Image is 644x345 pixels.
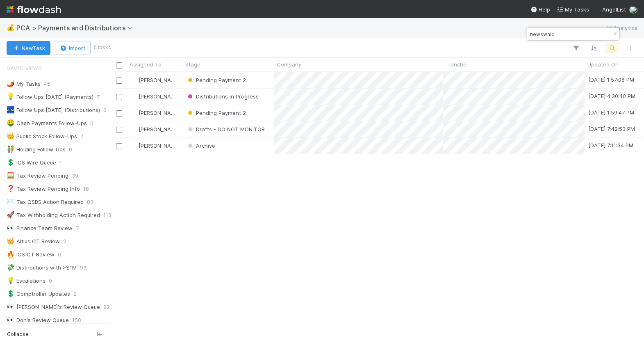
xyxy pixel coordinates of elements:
span: 🧑‍🤝‍🧑 [7,146,15,153]
span: 1 [59,158,62,168]
span: 💲 [7,159,15,166]
img: avatar_705b8750-32ac-4031-bf5f-ad93a4909bc8.png [131,110,137,116]
span: [PERSON_NAME] [139,110,180,116]
div: Follow Ups [DATE] (Distributions) [7,105,100,115]
span: PCA > Payments and Distributions [16,24,137,32]
span: 2 [73,289,77,299]
span: 0 [49,276,52,286]
span: 🔥 [7,251,15,258]
span: 👀 [7,303,15,310]
span: 🌶️ [7,80,15,87]
img: avatar_705b8750-32ac-4031-bf5f-ad93a4909bc8.png [131,77,137,83]
div: IOS CT Review [7,249,55,260]
span: 7 [97,92,100,102]
span: 🏧 [7,106,15,113]
img: avatar_ad9da010-433a-4b4a-a484-836c288de5e1.png [131,93,137,100]
span: Tranche [445,60,467,69]
span: [PERSON_NAME] [139,77,180,83]
span: 150 [72,315,81,325]
span: 💡 [7,93,15,100]
div: [DATE] 7:42:50 PM [588,125,635,133]
div: Cash Payments Follow-Ups [7,118,87,128]
div: My Tasks [7,79,41,89]
img: avatar_c6c9a18c-a1dc-4048-8eac-219674057138.png [131,126,137,133]
div: Comptroller Updates [7,289,70,299]
div: Holding Follow-Ups [7,144,66,155]
span: 0 [58,249,61,260]
span: ❓ [7,185,15,192]
span: 💡 [7,277,15,284]
span: [PERSON_NAME] [139,142,180,149]
div: IOS Wire Queue [7,158,56,168]
div: Public Stock Follow-Ups [7,131,77,142]
span: 80 [87,197,93,207]
span: 113 [103,210,112,220]
div: Follow Ups [DATE] (Payments) [7,92,93,102]
span: Company [277,60,301,69]
span: 0 [103,105,107,115]
span: 0 [69,144,72,155]
span: Distributions in Progress [196,93,259,100]
div: [DATE] 1:57:08 PM [588,75,634,84]
div: Escalations [7,276,46,286]
input: Toggle Row Selected [116,110,122,117]
span: 👀 [7,316,15,323]
span: AngelList [602,6,626,13]
span: 18 [83,184,89,194]
div: Distributions with >$1M [7,263,77,273]
span: 🧮 [7,172,15,179]
span: My Tasks [557,6,589,13]
span: 👀 [7,224,15,231]
span: 💰 [7,24,15,31]
div: [DATE] 7:11:34 PM [588,141,633,149]
span: Updated On [587,60,619,69]
span: 🤑 [7,119,15,126]
div: [PERSON_NAME]'s Review Queue [7,302,100,312]
div: Tax Withholding Action Required [7,210,100,220]
span: 🚀 [7,211,15,218]
span: 2 [63,236,66,247]
div: Tax QSBS Action Required [7,197,84,207]
input: Search... [528,29,610,39]
a: Analytics [605,23,637,33]
span: 0 [90,118,93,128]
div: Don's Review Queue [7,315,69,325]
span: Drafts - DO NOT MONITOR [196,126,265,133]
span: 👑 [7,238,15,244]
input: Toggle Row Selected [116,127,122,133]
img: logo-inverted-e16ddd16eac7371096b0.svg [7,2,61,16]
div: Tax Review Pending [7,171,68,181]
input: Toggle Row Selected [116,143,122,149]
span: 93 [80,263,86,273]
input: Toggle Row Selected [116,78,122,84]
span: 22 [103,302,110,312]
span: Assigned To [130,60,162,69]
span: Collapse [7,331,29,338]
button: Import [54,41,91,55]
span: 7 [80,131,83,142]
span: 💸 [7,264,15,271]
div: Tax Review Pending Info [7,184,80,194]
span: 7 [76,223,79,233]
span: 👑 [7,133,15,139]
small: 5 tasks [94,44,111,51]
img: avatar_c6c9a18c-a1dc-4048-8eac-219674057138.png [131,142,137,149]
button: NewTask [7,41,50,55]
span: ✉️ [7,198,15,205]
div: Altius CT Review [7,236,60,247]
div: Help [530,5,550,14]
div: [DATE] 4:30:40 PM [588,92,635,100]
input: Toggle Row Selected [116,94,122,100]
span: [PERSON_NAME] [139,93,180,100]
span: Stage [185,60,200,69]
span: 45 [44,79,50,89]
span: Archive [196,142,215,149]
span: 39 [72,171,78,181]
div: [DATE] 1:59:47 PM [588,108,634,117]
span: Pending Payment 2 [196,77,246,83]
img: avatar_87e1a465-5456-4979-8ac4-f0cdb5bbfe2d.png [629,6,637,14]
span: 💲 [7,290,15,297]
span: Saved Views [7,60,42,76]
div: Finance Team Review [7,223,73,233]
span: [PERSON_NAME] [139,126,180,133]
